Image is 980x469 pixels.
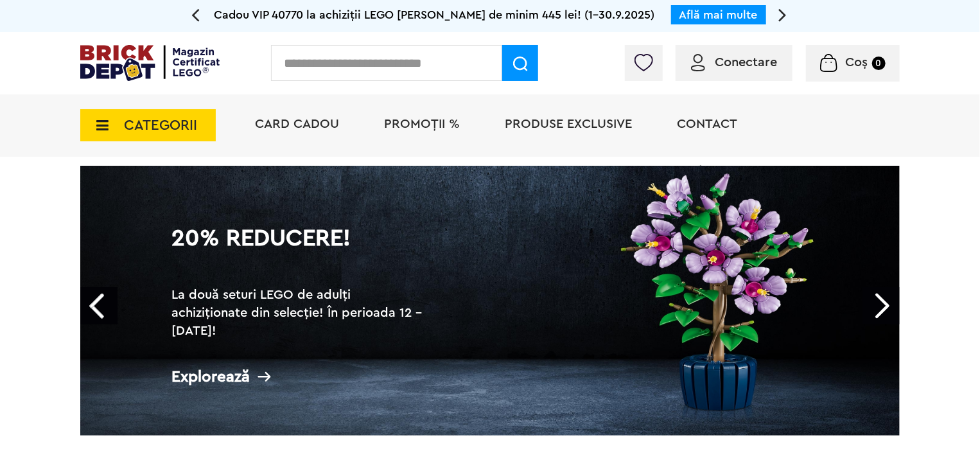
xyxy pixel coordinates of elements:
[80,287,118,324] a: Prev
[214,9,655,21] span: Cadou VIP 40770 la achiziții LEGO [PERSON_NAME] de minim 445 lei! (1-30.9.2025)
[505,118,632,130] a: Produse exclusive
[872,57,886,70] small: 0
[171,369,428,385] div: Explorează
[679,9,758,21] a: Află mai multe
[80,166,900,436] a: 20% Reducere!La două seturi LEGO de adulți achiziționate din selecție! În perioada 12 - [DATE]!Ex...
[691,56,777,69] a: Conectare
[124,118,197,132] span: CATEGORII
[384,118,460,130] a: PROMOȚII %
[677,118,737,130] a: Contact
[715,56,777,69] span: Conectare
[846,56,868,69] span: Coș
[862,287,900,324] a: Next
[171,227,428,273] h1: 20% Reducere!
[255,118,339,130] a: Card Cadou
[171,286,428,340] h2: La două seturi LEGO de adulți achiziționate din selecție! În perioada 12 - [DATE]!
